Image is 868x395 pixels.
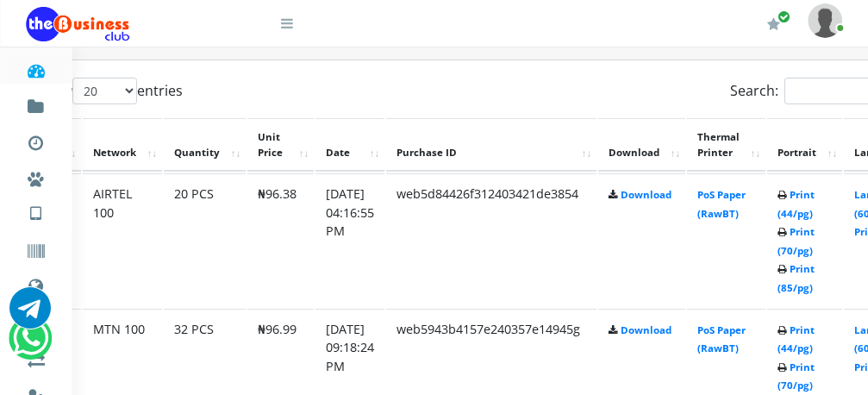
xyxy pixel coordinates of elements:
[621,323,671,336] a: Download
[9,300,51,329] a: Chat for support
[697,323,746,355] a: PoS Paper (RawBT)
[697,188,746,220] a: PoS Paper (RawBT)
[26,119,46,160] a: Transactions
[26,190,46,233] a: VTU
[26,7,129,41] img: Logo
[66,190,209,219] a: Nigerian VTU
[26,155,46,197] a: Miscellaneous Payments
[598,118,685,172] th: Download: activate to sort column ascending
[83,173,162,307] td: AIRTEL 100
[808,3,842,37] img: User
[767,17,780,31] i: Renew/Upgrade Subscription
[83,118,162,172] th: Network: activate to sort column ascending
[315,118,384,172] th: Date: activate to sort column ascending
[13,330,48,359] a: Chat for support
[621,188,671,201] a: Download
[26,262,46,305] a: Data
[777,361,815,392] a: Print (70/pg)
[164,173,246,307] td: 20 PCS
[386,173,596,307] td: web5d84426f312403421de3854
[72,78,137,104] select: Showentries
[37,78,183,104] label: Show entries
[247,173,314,307] td: ₦96.38
[777,262,815,294] a: Print (85/pg)
[777,323,815,355] a: Print (44/pg)
[777,10,790,23] span: Renew/Upgrade Subscription
[66,215,209,244] a: International VTU
[26,83,46,124] a: Fund wallet
[777,225,815,257] a: Print (70/pg)
[26,228,46,269] a: Vouchers
[164,118,246,172] th: Quantity: activate to sort column ascending
[777,188,815,220] a: Print (44/pg)
[386,118,596,172] th: Purchase ID: activate to sort column ascending
[247,118,314,172] th: Unit Price: activate to sort column ascending
[767,118,842,172] th: Portrait: activate to sort column ascending
[315,173,384,307] td: [DATE] 04:16:55 PM
[687,118,765,172] th: Thermal Printer: activate to sort column ascending
[26,47,46,88] a: Dashboard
